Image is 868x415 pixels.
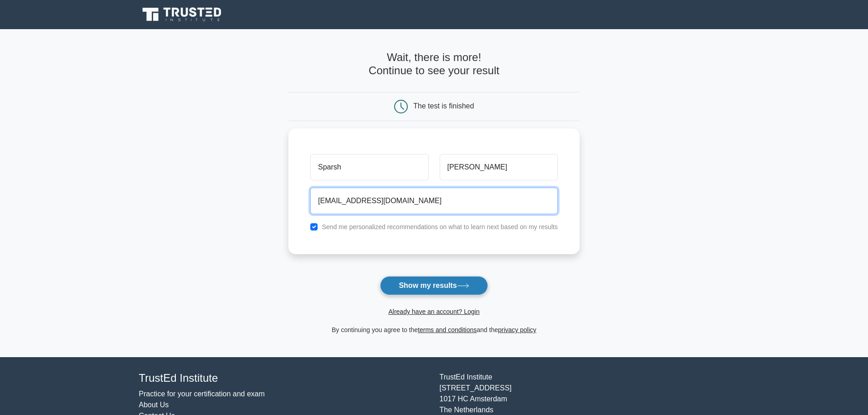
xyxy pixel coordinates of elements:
label: Send me personalized recommendations on what to learn next based on my results [322,223,558,231]
input: Last name [440,154,558,180]
a: About Us [139,401,169,409]
a: terms and conditions [418,326,477,333]
div: The test is finished [413,102,474,110]
button: Show my results [380,276,488,295]
h4: TrustEd Institute [139,372,429,385]
a: Practice for your certification and exam [139,390,265,398]
h4: Wait, there is more! Continue to see your result [288,51,580,77]
input: First name [310,154,428,180]
div: By continuing you agree to the and the [283,324,585,335]
input: Email [310,188,558,214]
a: Already have an account? Login [388,308,479,315]
a: privacy policy [498,326,536,333]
